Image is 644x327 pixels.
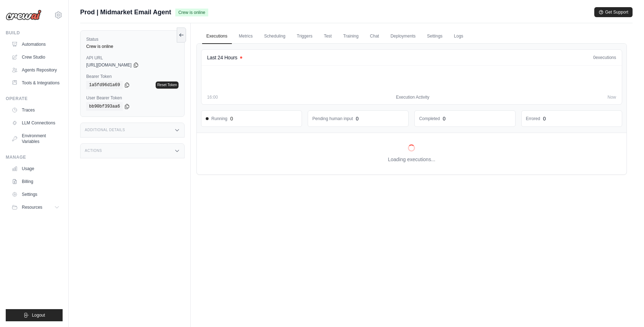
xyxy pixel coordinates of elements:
[260,29,289,44] a: Scheduling
[9,189,63,200] a: Settings
[6,10,42,20] img: Logo
[419,116,440,122] dd: Completed
[32,312,45,318] span: Logout
[230,115,233,122] div: 0
[423,29,447,44] a: Settings
[6,154,63,160] div: Manage
[543,115,546,122] div: 0
[9,117,63,129] a: LLM Connections
[6,30,63,36] div: Build
[356,115,359,122] div: 0
[207,94,218,100] span: 16:00
[6,309,63,321] button: Logout
[9,64,63,76] a: Agents Repository
[9,163,63,174] a: Usage
[319,29,336,44] a: Test
[396,94,429,100] span: Execution Activity
[388,156,435,163] p: Loading executions...
[450,29,468,44] a: Logs
[608,94,616,100] span: Now
[6,96,63,101] div: Operate
[386,29,420,44] a: Deployments
[9,202,63,213] button: Resources
[293,29,317,44] a: Triggers
[9,39,63,50] a: Automations
[86,74,179,79] label: Bearer Token
[594,7,633,17] button: Get Support
[339,29,363,44] a: Training
[235,29,257,44] a: Metrics
[86,95,179,101] label: User Bearer Token
[593,55,596,60] span: 0
[86,55,179,61] label: API URL
[22,204,42,210] span: Resources
[156,81,178,89] a: Reset Token
[9,130,63,147] a: Environment Variables
[526,116,540,122] dd: Errored
[207,54,237,61] h4: Last 24 Hours
[86,44,179,49] div: Crew is online
[86,81,123,89] code: 1a5fd96d1a69
[9,77,63,89] a: Tools & Integrations
[9,176,63,187] a: Billing
[86,36,179,42] label: Status
[202,29,232,44] a: Executions
[86,102,123,111] code: bb90bf393aa6
[443,115,445,122] div: 0
[80,7,171,17] span: Prod | Midmarket Email Agent
[9,51,63,63] a: Crew Studio
[593,55,616,60] div: executions
[85,149,102,153] h3: Actions
[206,116,228,122] span: Running
[312,116,353,122] dd: Pending human input
[366,29,383,44] a: Chat
[85,128,125,132] h3: Additional Details
[86,62,132,68] span: [URL][DOMAIN_NAME]
[175,9,208,16] span: Crew is online
[9,104,63,116] a: Traces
